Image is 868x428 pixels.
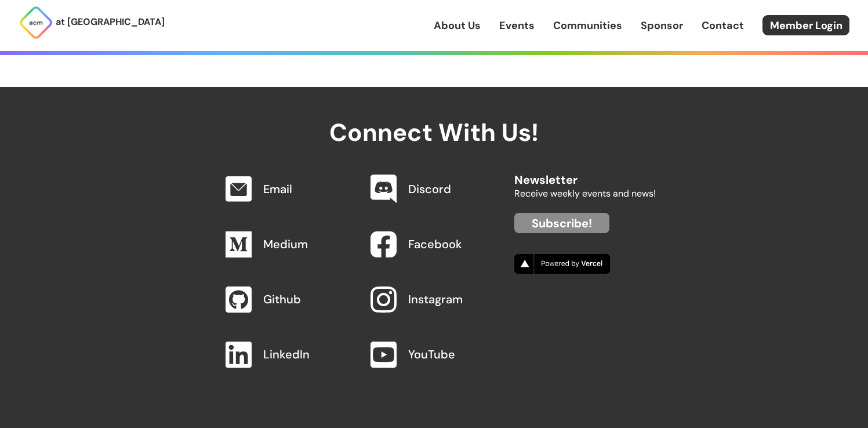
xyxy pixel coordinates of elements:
a: About Us [434,18,481,33]
img: ACM Logo [19,5,53,40]
a: Contact [702,18,744,33]
a: Communities [553,18,622,33]
a: Subscribe! [514,213,609,233]
img: Github [226,286,252,313]
img: Discord [371,175,397,204]
img: Email [226,176,252,202]
a: at [GEOGRAPHIC_DATA] [19,5,165,40]
img: LinkedIn [226,342,252,368]
img: Medium [226,231,252,257]
img: Facebook [371,231,397,257]
a: YouTube [408,347,455,362]
a: Discord [408,182,451,197]
a: Facebook [408,237,462,252]
a: Member Login [762,15,849,35]
a: Events [499,18,535,33]
p: Receive weekly events and news! [514,186,656,201]
p: at [GEOGRAPHIC_DATA] [56,14,165,30]
a: Instagram [408,292,463,307]
a: Sponsor [641,18,683,33]
h2: Newsletter [514,162,656,186]
a: LinkedIn [263,347,310,362]
a: Email [263,182,292,197]
img: Vercel [514,254,610,274]
img: YouTube [371,342,397,368]
h2: Connect With Us! [213,87,656,146]
a: Github [263,292,301,307]
img: Instagram [371,286,397,313]
a: Medium [263,237,308,252]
